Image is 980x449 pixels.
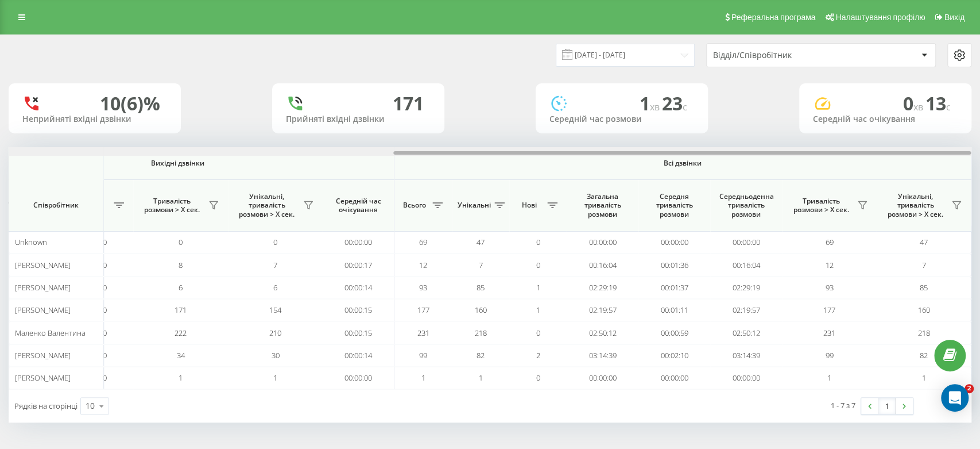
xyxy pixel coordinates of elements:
[549,114,694,124] div: Середній час розмови
[269,305,281,315] span: 154
[179,282,183,293] span: 6
[419,260,427,270] span: 12
[15,282,71,293] span: [PERSON_NAME]
[331,197,385,214] span: Середній час очікування
[567,277,638,299] td: 02:29:19
[477,350,485,360] span: 82
[18,201,93,210] span: Співробітник
[567,321,638,344] td: 02:50:12
[835,13,925,22] span: Налаштування профілю
[788,197,854,214] span: Тривалість розмови > Х сек.
[710,231,782,254] td: 00:00:00
[175,305,187,315] span: 171
[536,237,540,247] span: 0
[323,344,394,367] td: 00:00:14
[273,237,277,247] span: 0
[826,350,834,360] span: 99
[419,282,427,293] span: 93
[419,237,427,247] span: 69
[647,192,702,219] span: Середня тривалість розмови
[103,282,107,293] span: 0
[567,231,638,254] td: 00:00:00
[103,373,107,383] span: 0
[515,201,544,210] span: Нові
[234,192,300,219] span: Унікальні, тривалість розмови > Х сек.
[323,254,394,276] td: 00:00:17
[286,114,431,124] div: Прийняті вхідні дзвінки
[139,197,205,214] span: Тривалість розмови > Х сек.
[179,237,183,247] span: 0
[269,328,281,338] span: 210
[323,321,394,344] td: 00:00:15
[710,367,782,389] td: 00:00:00
[323,277,394,299] td: 00:00:14
[419,350,427,360] span: 99
[710,299,782,321] td: 02:19:57
[400,201,429,210] span: Всього
[323,367,394,389] td: 00:00:00
[477,237,485,247] span: 47
[100,93,160,114] div: 10 (6)%
[920,282,928,293] span: 85
[323,299,394,321] td: 00:00:15
[103,237,107,247] span: 0
[826,282,834,293] span: 93
[683,101,687,113] span: c
[878,398,896,414] a: 1
[179,260,183,270] span: 8
[941,384,969,412] div: Open Intercom Messenger
[638,277,710,299] td: 00:01:37
[179,373,183,383] span: 1
[15,350,71,360] span: [PERSON_NAME]
[536,373,540,383] span: 0
[393,93,424,114] div: 171
[14,401,78,411] span: Рядків на сторінці
[638,231,710,254] td: 00:00:00
[15,328,86,338] span: Маленко Валентина
[475,328,487,338] span: 218
[922,373,926,383] span: 1
[710,344,782,367] td: 03:14:39
[964,384,974,393] span: 2
[638,344,710,367] td: 00:02:10
[536,328,540,338] span: 0
[177,350,185,360] span: 34
[575,192,630,219] span: Загальна тривалість розмови
[103,328,107,338] span: 0
[922,260,926,270] span: 7
[323,231,394,254] td: 00:00:00
[536,305,540,315] span: 1
[477,282,485,293] span: 85
[567,367,638,389] td: 00:00:00
[946,101,951,113] span: c
[650,101,662,113] span: хв
[826,260,834,270] span: 12
[826,237,834,247] span: 69
[638,321,710,344] td: 00:00:59
[710,277,782,299] td: 02:29:19
[925,91,951,116] span: 13
[710,254,782,276] td: 00:16:04
[710,321,782,344] td: 02:50:12
[813,114,958,124] div: Середній час очікування
[640,91,662,116] span: 1
[536,260,540,270] span: 0
[428,159,937,168] span: Всі дзвінки
[273,260,277,270] span: 7
[913,101,925,113] span: хв
[103,260,107,270] span: 0
[479,260,483,270] span: 7
[882,192,948,219] span: Унікальні, тривалість розмови > Х сек.
[15,237,47,247] span: Unknown
[638,299,710,321] td: 00:01:11
[823,328,835,338] span: 231
[719,192,773,219] span: Середньоденна тривалість розмови
[417,328,429,338] span: 231
[662,91,687,116] span: 23
[920,237,928,247] span: 47
[831,400,855,411] div: 1 - 7 з 7
[567,344,638,367] td: 03:14:39
[567,254,638,276] td: 00:16:04
[944,13,964,22] span: Вихід
[918,328,930,338] span: 218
